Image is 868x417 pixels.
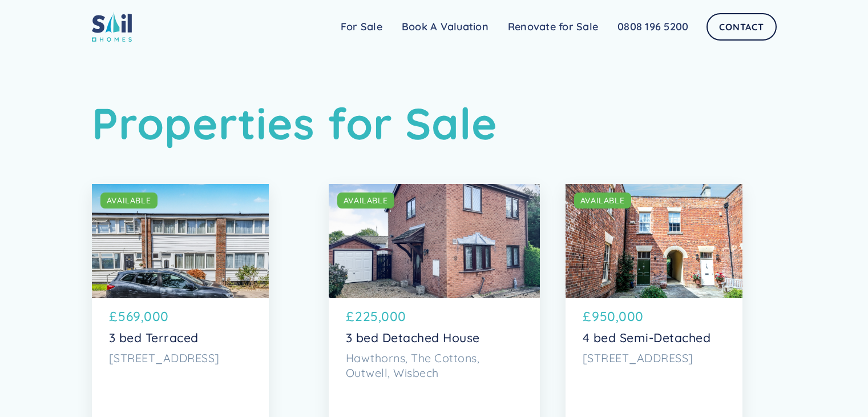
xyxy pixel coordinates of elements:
[392,15,498,38] a: Book A Valuation
[706,13,776,41] a: Contact
[355,307,406,326] p: 225,000
[592,307,644,326] p: 950,000
[92,11,132,42] img: sail home logo colored
[583,351,725,366] p: [STREET_ADDRESS]
[608,15,698,38] a: 0808 196 5200
[107,195,151,206] div: AVAILABLE
[583,307,591,326] p: £
[109,351,252,366] p: [STREET_ADDRESS]
[580,195,625,206] div: AVAILABLE
[109,307,118,326] p: £
[331,15,392,38] a: For Sale
[118,307,169,326] p: 569,000
[346,307,354,326] p: £
[498,15,608,38] a: Renovate for Sale
[583,331,725,346] p: 4 bed Semi-Detached
[344,195,388,206] div: AVAILABLE
[109,331,252,346] p: 3 bed Terraced
[346,351,523,380] p: Hawthorns, The Cottons, Outwell, Wisbech
[346,331,523,346] p: 3 bed Detached House
[92,97,777,149] h1: Properties for Sale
